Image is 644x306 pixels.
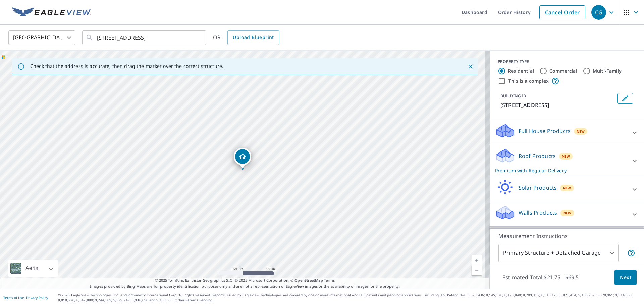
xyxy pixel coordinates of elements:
[26,295,48,300] a: Privacy Policy
[495,148,639,174] div: Roof ProductsNewPremium with Regular Delivery
[466,62,475,71] button: Close
[23,260,42,277] div: Aerial
[508,78,549,84] label: This is a complex
[519,127,571,135] p: Full House Products
[593,68,622,74] label: Multi-Family
[500,93,526,99] p: BUILDING ID
[563,185,571,191] span: New
[233,33,274,42] span: Upload Blueprint
[519,184,557,192] p: Solar Products
[497,270,584,285] p: Estimated Total: $21.75 - $69.5
[519,152,556,160] p: Roof Products
[617,93,633,104] button: Edit building 1
[562,154,570,159] span: New
[549,68,577,74] label: Commercial
[498,244,619,262] div: Primary Structure + Detached Garage
[627,249,635,257] span: Your report will include the primary structure and a detached garage if one exists.
[472,255,482,265] a: Current Level 17, Zoom In
[614,270,637,285] button: Next
[8,260,58,277] div: Aerial
[472,265,482,275] a: Current Level 17, Zoom Out
[97,28,193,47] input: Search by address or latitude-longitude
[498,59,636,65] div: PROPERTY TYPE
[495,205,639,224] div: Walls ProductsNew
[12,7,91,17] img: EV Logo
[500,101,614,109] p: [STREET_ADDRESS]
[591,5,606,20] div: CG
[58,293,641,303] p: © 2025 Eagle View Technologies, Inc. and Pictometry International Corp. All Rights Reserved. Repo...
[227,30,279,45] a: Upload Blueprint
[8,28,75,47] div: [GEOGRAPHIC_DATA]
[539,5,585,19] a: Cancel Order
[495,123,639,142] div: Full House ProductsNew
[213,30,279,45] div: OR
[294,278,323,283] a: OpenStreetMap
[495,180,639,199] div: Solar ProductsNew
[519,209,557,217] p: Walls Products
[498,232,635,240] p: Measurement Instructions
[3,295,24,300] a: Terms of Use
[324,278,335,283] a: Terms
[155,278,335,283] span: © 2025 TomTom, Earthstar Geographics SIO, © 2025 Microsoft Corporation, ©
[30,63,223,69] p: Check that the address is accurate, then drag the marker over the correct structure.
[508,68,534,74] label: Residential
[3,296,48,300] p: |
[234,148,251,169] div: Dropped pin, building 1, Residential property, 6902 NW 92nd Ave Tamarac, FL 33321
[495,167,627,174] p: Premium with Regular Delivery
[577,129,585,134] span: New
[563,210,572,216] span: New
[620,273,631,282] span: Next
